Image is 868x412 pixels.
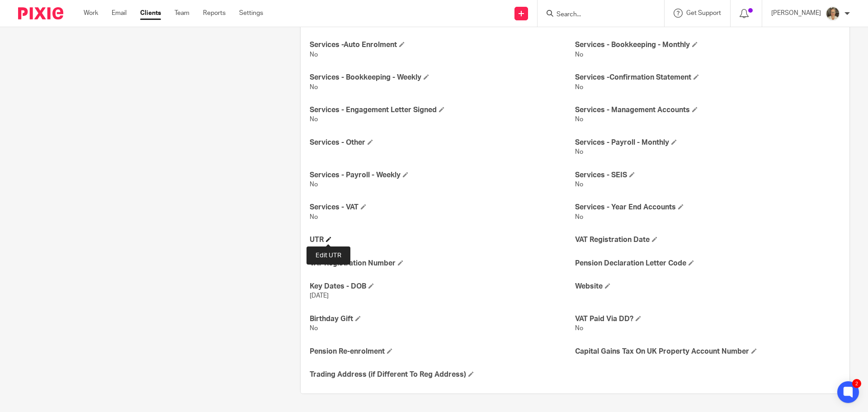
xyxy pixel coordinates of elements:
h4: Services - Year End Accounts [575,203,840,212]
h4: Birthday Gift [310,314,575,324]
h4: Key Dates - DOB [310,282,575,291]
h4: Services - Payroll - Monthly [575,138,840,147]
h4: Services - Payroll - Weekly [310,170,575,180]
span: No [575,116,583,123]
a: Settings [239,9,263,18]
p: [PERSON_NAME] [771,9,821,18]
h4: Services - SEIS [575,170,840,180]
span: [DATE] [310,293,329,299]
h4: Pension Re-enrolment [310,347,575,356]
h4: VAT Paid Via DD? [575,314,840,324]
span: No [310,181,318,188]
a: Work [84,9,98,18]
a: Clients [140,9,161,18]
span: No [310,84,318,90]
span: No [310,214,318,220]
span: No [575,325,583,331]
h4: Website [575,282,840,291]
span: No [575,214,583,220]
a: Team [175,9,189,18]
h4: Trading Address (if Different To Reg Address) [310,370,575,379]
h4: Capital Gains Tax On UK Property Account Number [575,347,840,356]
h4: Services -Auto Enrolment [310,40,575,50]
h4: Services -Confirmation Statement [575,73,840,82]
h4: Services - Bookkeeping - Monthly [575,40,840,50]
img: Pete%20with%20glasses.jpg [826,6,840,21]
h4: Services - Other [310,138,575,147]
h4: Services - Management Accounts [575,105,840,115]
span: No [575,84,583,90]
span: No [310,52,318,58]
h4: Services - VAT [310,203,575,212]
span: No [310,325,318,331]
span: Get Support [686,10,721,16]
a: Email [112,9,127,18]
h4: VAT Registration Date [575,235,840,245]
a: Reports [203,9,226,18]
span: No [575,181,583,188]
h4: Services - Bookkeeping - Weekly [310,73,575,82]
h4: VAT Registration Number [310,259,575,268]
input: Search [556,11,637,19]
span: No [575,149,583,155]
h4: Pension Declaration Letter Code [575,259,840,268]
div: 2 [852,379,861,388]
span: No [575,52,583,58]
h4: UTR [310,235,575,245]
img: Pixie [18,7,63,19]
h4: Services - Engagement Letter Signed [310,105,575,115]
span: No [310,116,318,123]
